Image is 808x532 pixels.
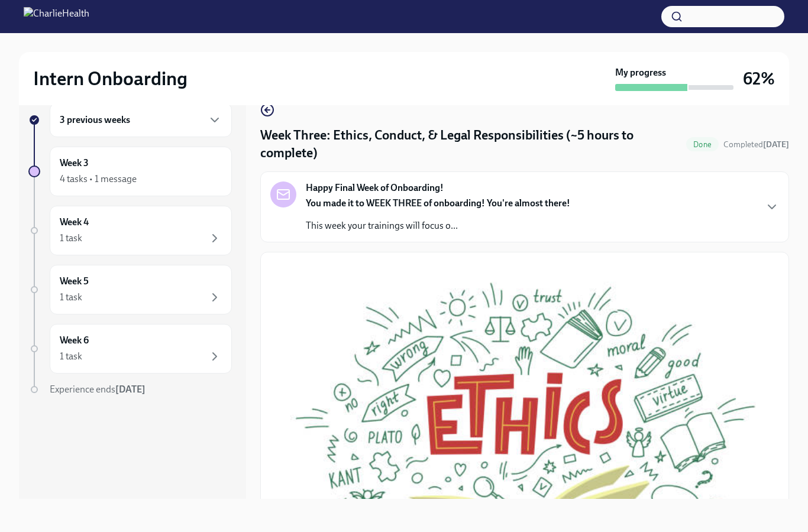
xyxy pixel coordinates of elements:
h6: Week 5 [60,275,89,288]
p: This week your trainings will focus o... [306,219,570,232]
div: 1 task [60,350,82,363]
strong: My progress [615,66,666,79]
span: Completed [723,140,789,150]
strong: [DATE] [763,140,789,150]
h2: Intern Onboarding [33,67,188,90]
a: Week 51 task [28,265,232,314]
span: Experience ends [50,384,146,395]
img: CharlieHealth [24,7,89,26]
div: 1 task [60,232,82,245]
a: Week 34 tasks • 1 message [28,147,232,196]
span: Done [686,140,719,149]
strong: [DATE] [115,384,146,395]
span: September 27th, 2025 22:25 [723,139,789,150]
a: Week 41 task [28,206,232,255]
div: 1 task [60,291,82,304]
strong: Happy Final Week of Onboarding! [306,181,444,194]
h6: Week 3 [60,157,89,170]
h6: 3 previous weeks [60,113,130,126]
h6: Week 6 [60,334,89,347]
div: 4 tasks • 1 message [60,173,137,186]
div: 3 previous weeks [50,103,232,137]
strong: You made it to WEEK THREE of onboarding! You're almost there! [306,197,570,209]
a: Week 61 task [28,324,232,374]
h4: Week Three: Ethics, Conduct, & Legal Responsibilities (~5 hours to complete) [260,126,681,162]
h3: 62% [743,68,775,89]
h6: Week 4 [60,216,89,229]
